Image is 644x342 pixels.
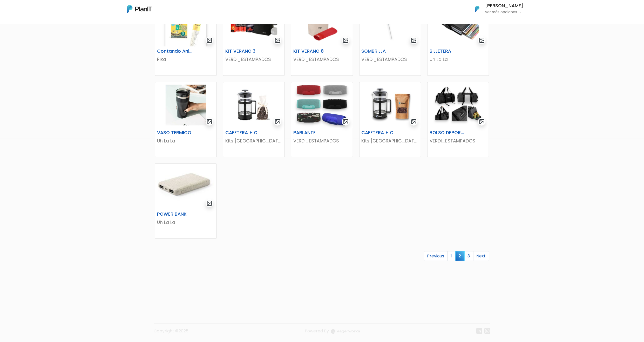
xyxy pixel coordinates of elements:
[448,251,456,261] a: 1
[343,37,349,43] img: gallery-light
[207,200,213,206] img: gallery-light
[154,328,189,338] p: Copyright ©2025
[485,4,524,8] h6: [PERSON_NAME]
[358,130,401,135] h6: CAFETERA + CAFÉ
[464,251,473,261] a: 3
[343,119,349,125] img: gallery-light
[455,251,465,261] span: 2
[154,130,196,135] h6: VASO TERMICO
[331,329,360,334] img: logo_eagerworks-044938b0bf012b96b195e05891a56339191180c2d98ce7df62ca656130a436fa.svg
[291,82,352,128] img: thumb_2000___2000-Photoroom_-_2024-09-26T150532.072.jpg
[293,56,350,63] p: VERDI_ESTAMPADOS
[222,49,265,54] h6: KIT VERANO 3
[473,251,489,261] a: Next
[155,163,217,239] a: gallery-light POWER BANK Uh La La
[291,82,353,157] a: gallery-light PARLANTE VERDI_ESTAMPADOS
[428,82,489,128] img: thumb_Captura_de_pantalla_2025-05-29_132914.png
[223,82,284,128] img: thumb_C14F583B-8ACB-4322-A191-B199E8EE9A61.jpeg
[479,119,485,125] img: gallery-light
[223,82,285,157] a: gallery-light CAFETERA + CHOCOLATE Kits [GEOGRAPHIC_DATA]
[427,82,489,157] a: gallery-light BOLSO DEPORTIVO VERDI_ESTAMPADOS
[225,138,282,144] p: Kits [GEOGRAPHIC_DATA]
[358,49,401,54] h6: SOMBRILLA
[222,130,265,135] h6: CAFETERA + CHOCOLATE
[424,251,448,261] a: Previous
[155,82,216,128] img: thumb_WhatsApp_Image_2023-04-20_at_11.36.09.jpg
[362,138,419,144] p: Kits [GEOGRAPHIC_DATA]
[223,1,285,76] a: gallery-light KIT VERANO 3 VERDI_ESTAMPADOS
[472,3,483,15] img: PlanIt Logo
[430,138,487,144] p: VERDI_ESTAMPADOS
[411,119,417,125] img: gallery-light
[275,37,281,43] img: gallery-light
[359,1,421,76] a: gallery-light SOMBRILLA VERDI_ESTAMPADOS
[127,5,152,13] img: PlanIt Logo
[305,328,360,338] a: Powered By
[426,130,469,135] h6: BOLSO DEPORTIVO
[305,328,329,334] span: translation missing: es.layouts.footer.powered_by
[362,56,419,63] p: VERDI_ESTAMPADOS
[155,1,217,76] a: gallery-light Contando Animales Puzle + Lamina Gigante Pika
[207,37,213,43] img: gallery-light
[157,219,214,226] p: Uh La La
[275,119,281,125] img: gallery-light
[359,82,421,157] a: gallery-light CAFETERA + CAFÉ Kits [GEOGRAPHIC_DATA]
[360,82,421,128] img: thumb_DA94E2CF-B819-43A9-ABEE-A867DEA1475D.jpeg
[479,37,485,43] img: gallery-light
[427,1,489,76] a: gallery-light BILLETERA Uh La La
[155,164,216,209] img: thumb_WhatsApp_Image_2025-06-21_at_11.38.19.jpeg
[290,49,333,54] h6: KIT VERANO 8
[154,211,196,217] h6: POWER BANK
[157,138,214,144] p: Uh La La
[293,138,350,144] p: VERDI_ESTAMPADOS
[157,56,214,63] p: Pika
[426,49,469,54] h6: BILLETERA
[155,82,217,157] a: gallery-light VASO TERMICO Uh La La
[154,49,196,54] h6: Contando Animales Puzle + Lamina Gigante
[484,328,490,334] img: instagram-7ba2a2629254302ec2a9470e65da5de918c9f3c9a63008f8abed3140a32961bf.svg
[291,1,353,76] a: gallery-light KIT VERANO 8 VERDI_ESTAMPADOS
[469,2,524,16] button: PlanIt Logo [PERSON_NAME] Ver más opciones
[411,37,417,43] img: gallery-light
[290,130,333,135] h6: PARLANTE
[485,10,524,14] p: Ver más opciones
[430,56,487,63] p: Uh La La
[225,56,282,63] p: VERDI_ESTAMPADOS
[476,328,482,334] img: linkedin-cc7d2dbb1a16aff8e18f147ffe980d30ddd5d9e01409788280e63c91fc390ff4.svg
[207,119,213,125] img: gallery-light
[27,5,75,15] div: ¿Necesitás ayuda?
